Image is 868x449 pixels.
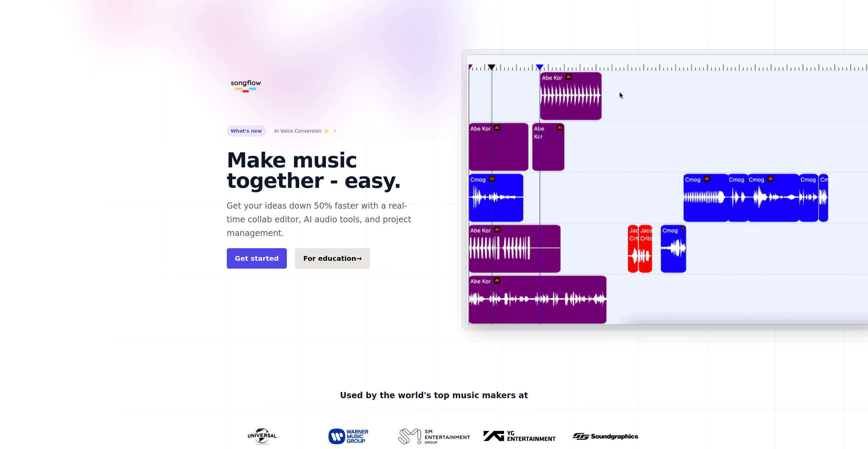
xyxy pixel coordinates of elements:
a: For education [295,248,370,269]
img: Songflow [227,65,265,104]
img: YG [484,430,556,443]
img: Soundgraphics [569,430,641,443]
span: AI Voice Conversion ✨ [274,127,329,135]
img: Universal [227,428,299,445]
h2: Used by the world's top music makers at [227,390,642,401]
h1: Make music together - easy. [227,150,423,191]
p: Get your ideas down 50% faster with a real-time collab editor, AI audio tools, and project manage... [227,199,423,240]
img: Warner [312,428,384,445]
a: Get started [227,248,287,269]
span: → [356,254,362,263]
span: What's new [227,125,266,136]
img: SM [398,429,470,445]
a: What's new AI Voice Conversion ✨ [227,125,338,136]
